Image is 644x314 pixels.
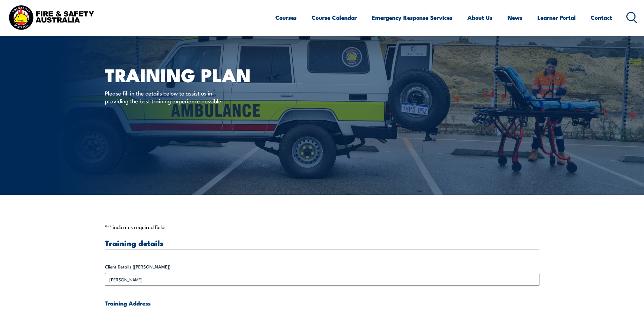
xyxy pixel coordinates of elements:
[105,299,539,307] h4: Training Address
[372,8,453,27] a: Emergency Response Services
[591,8,612,27] a: Contact
[312,8,357,27] a: Course Calendar
[508,8,522,27] a: News
[467,8,493,27] a: About Us
[105,263,539,270] label: Client Details ([PERSON_NAME])
[105,224,539,230] p: " " indicates required fields
[105,67,273,83] h1: Training plan
[275,8,297,27] a: Courses
[537,8,576,27] a: Learner Portal
[105,239,539,247] h3: Training details
[105,89,229,105] p: Please fill in the details below to assist us in providing the best training experience possible.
